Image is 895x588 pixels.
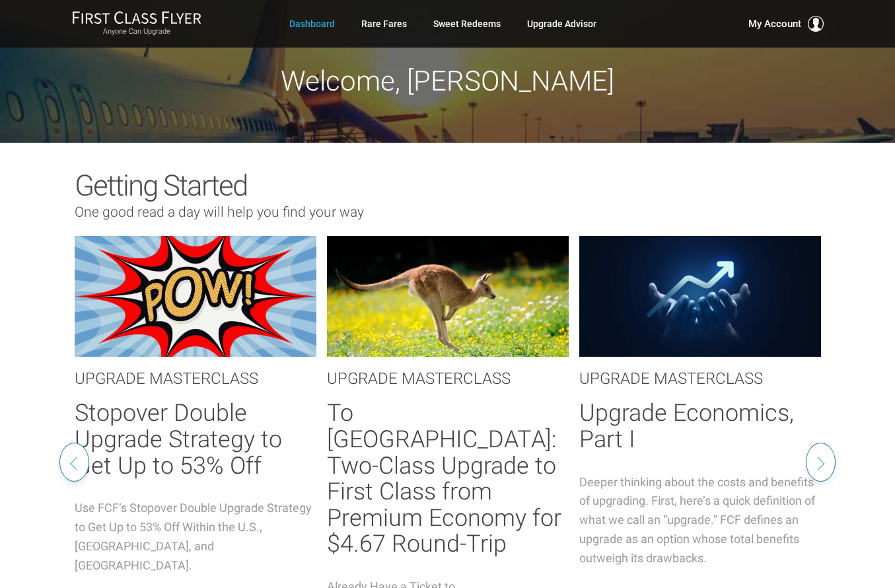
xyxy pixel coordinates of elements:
[579,473,821,568] p: Deeper thinking about the costs and benefits of upgrading. First, here’s a quick definition of wh...
[748,16,824,32] button: My Account
[72,11,201,37] a: First Class FlyerAnyone Can Upgrade
[433,12,501,36] a: Sweet Redeems
[327,400,569,558] h2: To [GEOGRAPHIC_DATA]: Two-Class Upgrade to First Class from Premium Economy for $4.67 Round-Trip
[806,443,836,482] button: Next slide
[75,168,247,203] span: Getting Started
[72,27,201,36] small: Anyone Can Upgrade
[579,400,821,453] h2: Upgrade Economics, Part I
[75,499,316,575] p: Use FCF’s Stopover Double Upgrade Strategy to Get Up to 53% Off Within the U.S., [GEOGRAPHIC_DATA...
[75,400,316,479] h2: Stopover Double Upgrade Strategy to Get Up to 53% Off
[289,12,335,36] a: Dashboard
[579,370,821,387] h3: UPGRADE MASTERCLASS
[281,65,614,97] span: Welcome, [PERSON_NAME]
[361,12,407,36] a: Rare Fares
[579,236,821,568] a: UPGRADE MASTERCLASS Upgrade Economics, Part I Deeper thinking about the costs and benefits of upg...
[75,236,316,575] a: UPGRADE MASTERCLASS Stopover Double Upgrade Strategy to Get Up to 53% Off Use FCF’s Stopover Doub...
[748,16,801,32] span: My Account
[75,204,364,220] span: One good read a day will help you find your way
[75,370,316,387] h3: UPGRADE MASTERCLASS
[72,11,201,24] img: First Class Flyer
[59,443,89,482] button: Previous slide
[527,12,596,36] a: Upgrade Advisor
[327,370,569,387] h3: UPGRADE MASTERCLASS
